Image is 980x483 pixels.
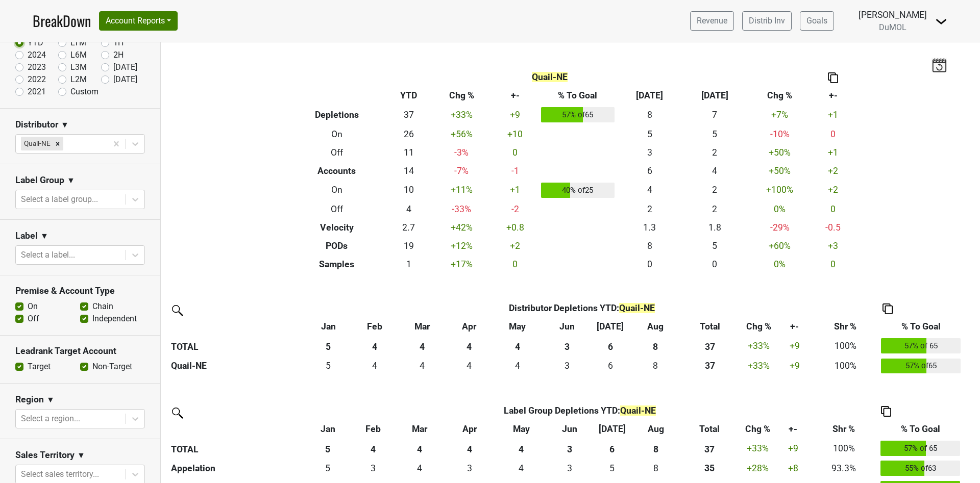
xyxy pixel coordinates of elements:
[67,174,75,187] span: ▼
[630,356,680,376] td: 7.5
[352,356,398,376] td: 4
[682,105,747,125] td: 7
[431,162,492,180] td: -7 %
[99,11,178,31] button: Account Reports
[28,313,39,325] label: Off
[631,420,680,438] th: Aug: activate to sort column ascending
[52,137,63,150] div: Remove Quail-NE
[70,49,87,61] label: L6M
[634,462,677,475] div: 8
[396,459,444,479] td: 4
[780,359,809,372] div: +9
[287,237,387,255] th: PODs
[287,162,387,180] th: Accounts
[492,143,538,162] td: 0
[444,438,496,459] th: 4
[544,336,591,356] th: 3
[351,438,396,459] th: 4
[15,231,38,241] h3: Label
[386,180,431,200] td: 10
[33,10,91,32] a: BreakDown
[617,143,682,162] td: 3
[630,336,680,356] th: 8
[386,125,431,143] td: 26
[431,86,492,105] th: Chg %
[828,72,838,83] img: Copy to clipboard
[813,255,854,273] td: 0
[682,143,747,162] td: 2
[617,218,682,237] td: 1.3
[747,237,813,255] td: +60 %
[617,200,682,218] td: 2
[431,180,492,200] td: +11 %
[813,143,854,162] td: +1
[682,462,737,475] div: 35
[352,317,398,336] th: Feb: activate to sort column ascending
[878,420,963,438] th: % To Goal: activate to sort column ascending
[447,317,491,336] th: Apr: activate to sort column ascending
[932,58,947,72] img: last_updated_date
[70,73,87,86] label: L2M
[617,255,682,273] td: 0
[308,359,349,372] div: 5
[492,200,538,218] td: -2
[546,359,588,372] div: 3
[747,125,813,143] td: -10 %
[491,317,543,336] th: May: activate to sort column ascending
[168,301,185,318] img: filter
[386,218,431,237] td: 2.7
[544,317,591,336] th: Jun: activate to sort column ascending
[617,105,682,125] td: 8
[813,162,854,180] td: +2
[747,200,813,218] td: 0 %
[386,255,431,273] td: 1
[680,317,740,336] th: Total: activate to sort column ascending
[28,361,51,373] label: Target
[431,105,492,125] td: +33 %
[431,125,492,143] td: +56 %
[492,105,538,125] td: +9
[813,180,854,200] td: +2
[631,438,680,459] th: 8
[812,317,878,336] th: Shr %: activate to sort column ascending
[431,218,492,237] td: +42 %
[810,459,878,479] td: 93.3%
[28,49,46,61] label: 2024
[447,336,491,356] th: 4
[813,125,854,143] td: 0
[544,356,591,376] td: 3
[92,313,137,325] label: Independent
[810,420,878,438] th: Shr %: activate to sort column ascending
[617,125,682,143] td: 5
[747,105,813,125] td: +7 %
[813,237,854,255] td: +3
[935,15,947,28] img: Dropdown Menu
[549,462,590,475] div: 3
[682,125,747,143] td: 5
[496,420,547,438] th: May: activate to sort column ascending
[46,394,55,406] span: ▼
[70,86,99,98] label: Custom
[287,200,387,218] th: Off
[351,420,396,438] th: Feb: activate to sort column ascending
[168,459,305,479] th: Appelation
[690,11,734,31] a: Revenue
[777,317,812,336] th: +-: activate to sort column ascending
[593,359,628,372] div: 6
[800,11,834,31] a: Goals
[492,255,538,273] td: 0
[747,162,813,180] td: +50 %
[396,438,444,459] th: 4
[70,61,87,73] label: L3M
[168,438,305,459] th: TOTAL
[812,336,878,356] td: 100%
[747,218,813,237] td: -29 %
[494,359,541,372] div: 4
[168,356,305,376] th: Quail-NE
[617,162,682,180] td: 6
[813,218,854,237] td: -0.5
[496,438,547,459] th: 4
[492,162,538,180] td: -1
[28,86,46,98] label: 2021
[619,303,655,313] span: Quail-NE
